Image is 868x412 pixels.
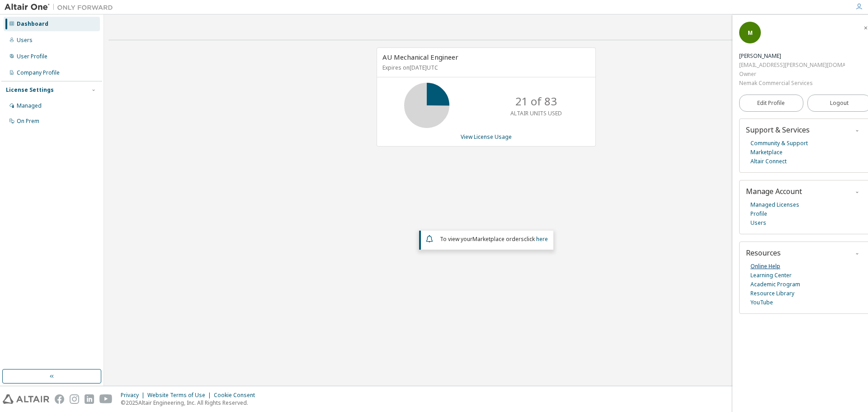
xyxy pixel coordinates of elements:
[214,392,260,399] div: Cookie Consent
[750,262,780,271] a: Online Help
[17,102,42,109] div: Managed
[750,200,799,209] a: Managed Licenses
[17,37,33,44] div: Users
[121,392,147,399] div: Privacy
[99,394,113,404] img: youtube.svg
[17,118,39,125] div: On Prem
[746,186,802,196] span: Manage Account
[17,69,60,76] div: Company Profile
[830,99,849,108] span: Logout
[510,109,562,117] p: ALTAIR UNITS USED
[147,392,214,399] div: Website Terms of Use
[750,209,767,218] a: Profile
[5,3,118,12] img: Altair One
[6,86,54,94] div: License Settings
[750,157,787,166] a: Altair Connect
[382,64,588,71] p: Expires on [DATE] UTC
[739,79,845,88] div: Nemak Commercial Services
[750,139,808,148] a: Community & Support
[472,235,524,243] em: Marketplace orders
[121,399,260,407] p: © 2025 Altair Engineering, Inc. All Rights Reserved.
[536,235,548,243] a: here
[739,70,845,79] div: Owner
[750,280,800,289] a: Academic Program
[440,235,548,243] span: To view your click
[746,248,781,258] span: Resources
[746,125,810,135] span: Support & Services
[461,133,512,141] a: View License Usage
[739,52,845,61] div: Manjeera Paladugu
[85,394,94,404] img: linkedin.svg
[757,99,785,107] span: Edit Profile
[750,271,792,280] a: Learning Center
[70,394,79,404] img: instagram.svg
[750,298,773,307] a: YouTube
[382,52,458,62] span: AU Mechanical Engineer
[750,289,794,298] a: Resource Library
[55,394,64,404] img: facebook.svg
[750,148,783,157] a: Marketplace
[739,61,845,70] div: [EMAIL_ADDRESS][PERSON_NAME][DOMAIN_NAME]
[739,95,803,112] a: Edit Profile
[17,53,47,60] div: User Profile
[750,218,766,227] a: Users
[3,394,49,404] img: altair_logo.svg
[748,29,753,37] span: M
[17,20,48,28] div: Dashboard
[515,94,557,109] p: 21 of 83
